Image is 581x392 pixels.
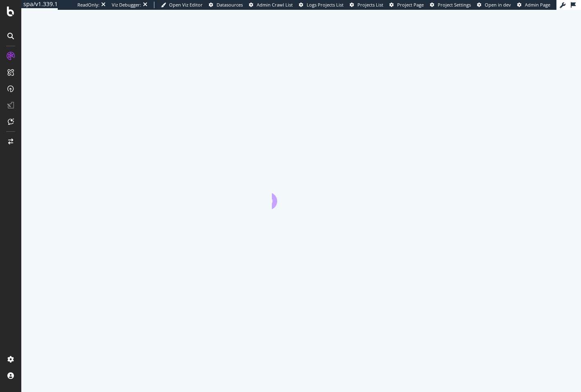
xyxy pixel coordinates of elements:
[517,2,550,8] a: Admin Page
[430,2,471,8] a: Project Settings
[209,2,243,8] a: Datasources
[257,2,293,8] span: Admin Crawl List
[438,2,471,8] span: Project Settings
[477,2,511,8] a: Open in dev
[397,2,424,8] span: Project Page
[169,2,203,8] span: Open Viz Editor
[112,2,141,8] div: Viz Debugger:
[272,180,331,209] div: animation
[249,2,293,8] a: Admin Crawl List
[299,2,344,8] a: Logs Projects List
[307,2,344,8] span: Logs Projects List
[357,2,383,8] span: Projects List
[389,2,424,8] a: Project Page
[161,2,203,8] a: Open Viz Editor
[77,2,99,8] div: ReadOnly:
[525,2,550,8] span: Admin Page
[217,2,243,8] span: Datasources
[350,2,383,8] a: Projects List
[485,2,511,8] span: Open in dev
